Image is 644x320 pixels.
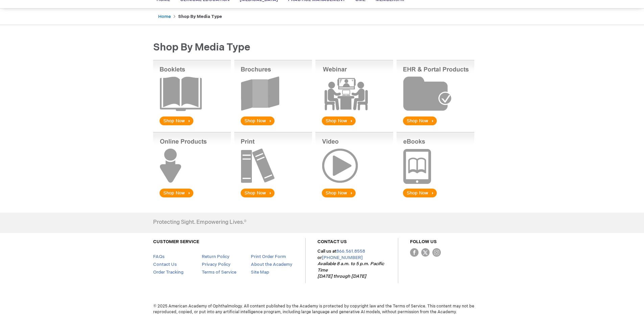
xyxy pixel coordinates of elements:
[397,60,474,127] img: EHR & Portal Products
[251,270,269,275] a: Site Map
[315,122,393,128] a: Webinar
[153,132,231,199] img: Online
[432,248,441,257] img: instagram
[315,132,393,199] img: Video
[202,254,230,259] a: Return Policy
[234,60,312,127] img: Brochures
[317,239,347,244] a: CONTACT US
[251,262,292,267] a: About the Academy
[153,194,231,200] a: Online Products
[234,194,312,200] a: Print
[317,261,384,279] em: Available 8 a.m. to 5 p.m. Pacific Time [DATE] through [DATE]
[315,60,393,127] img: Webinar
[410,239,437,244] a: FOLLOW US
[421,248,430,257] img: Twitter
[317,248,386,280] p: Call us at or
[153,262,177,267] a: Contact Us
[153,41,250,54] span: Shop by Media Type
[410,248,419,257] img: Facebook
[148,303,496,315] span: © 2025 American Academy of Ophthalmology. All content published by the Academy is protected by co...
[153,60,231,127] img: Booklets
[336,249,365,254] a: 866.561.8558
[251,254,286,259] a: Print Order Form
[315,194,393,200] a: Video
[153,270,184,275] a: Order Tracking
[322,255,363,260] a: [PHONE_NUMBER]
[397,122,474,128] a: EHR & Portal Products
[202,262,231,267] a: Privacy Policy
[158,14,171,19] a: Home
[153,239,199,244] a: CUSTOMER SERVICE
[234,132,312,199] img: Print
[397,194,474,200] a: eBook
[178,14,222,19] strong: Shop by Media Type
[153,122,231,128] a: Booklets
[153,254,165,259] a: FAQs
[234,122,312,128] a: Brochures
[153,219,246,226] h4: Protecting Sight. Empowering Lives.®
[397,132,474,199] img: eBook
[202,270,236,275] a: Terms of Service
